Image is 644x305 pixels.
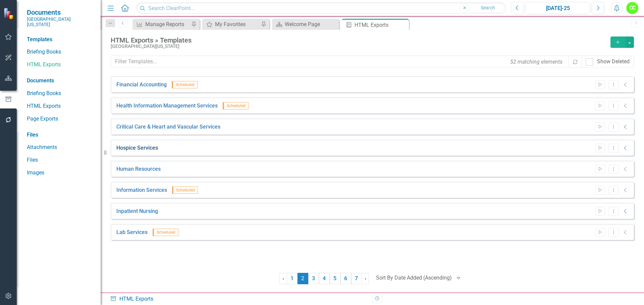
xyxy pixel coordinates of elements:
[116,102,218,110] a: Health Information Management Services
[365,275,366,282] span: ›
[27,8,94,16] span: Documents
[172,186,198,194] span: Scheduled
[319,273,330,284] a: 4
[27,169,94,177] a: Images
[111,56,569,68] input: Filter Templates...
[116,208,158,215] a: Inpatient Nursing
[136,2,506,14] input: Search ClearPoint...
[308,273,319,284] a: 3
[508,56,564,67] div: 52 matching elements
[116,186,167,194] a: Information Services
[145,20,190,28] div: Manage Reports
[355,21,407,29] div: HTML Exports
[274,20,337,28] a: Welcome Page
[116,165,161,173] a: Human Resources
[27,16,94,27] small: [GEOGRAPHIC_DATA][US_STATE]
[116,144,158,152] a: Hospice Services
[172,81,198,88] span: Scheduled
[27,144,94,151] a: Attachments
[330,273,340,284] a: 5
[27,77,94,85] div: Documents
[298,273,308,284] span: 2
[27,156,94,164] a: Files
[153,229,178,236] span: Scheduled
[110,295,367,303] div: HTML Exports
[27,36,94,44] div: Templates
[471,3,504,13] button: Search
[27,90,94,97] a: Briefing Books
[626,2,638,14] button: CC
[528,4,588,12] div: [DATE]-25
[27,102,94,110] a: HTML Exports
[27,131,94,139] div: Files
[111,44,607,49] div: [GEOGRAPHIC_DATA][US_STATE]
[340,273,351,284] a: 6
[285,20,337,28] div: Welcome Page
[116,123,220,131] a: Critical Care & Heart and Vascular Services
[111,36,607,44] div: HTML Exports » Templates
[215,20,259,28] div: My Favorites
[351,273,362,284] a: 7
[116,81,167,89] a: Financial Accounting
[3,7,15,20] img: ClearPoint Strategy
[204,20,259,28] a: My Favorites
[282,275,284,282] span: ‹
[27,61,94,69] a: HTML Exports
[526,2,590,14] button: [DATE]-25
[134,20,190,28] a: Manage Reports
[116,229,148,236] a: Lab Services
[27,115,94,123] a: Page Exports
[223,102,249,109] span: Scheduled
[27,48,94,56] a: Briefing Books
[287,273,298,284] a: 1
[481,5,495,10] span: Search
[597,58,630,66] div: Show Deleted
